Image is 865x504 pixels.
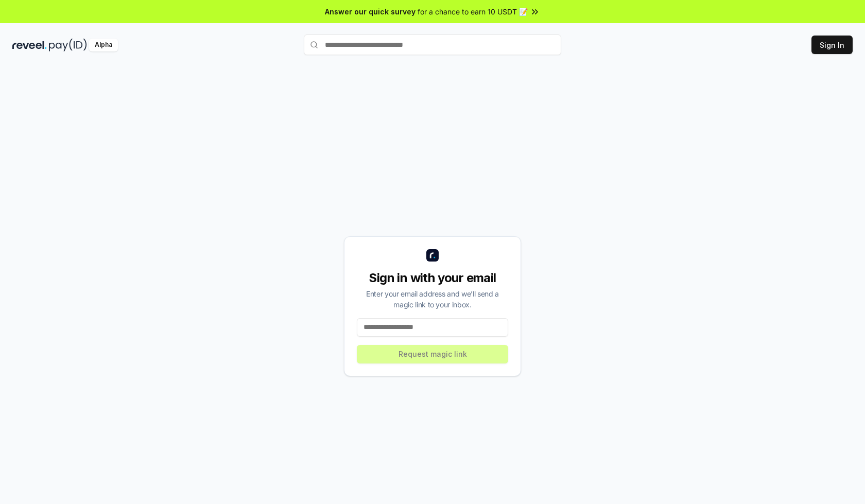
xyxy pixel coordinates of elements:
[49,39,87,51] img: pay_id
[357,270,508,286] div: Sign in with your email
[357,288,508,310] div: Enter your email address and we’ll send a magic link to your inbox.
[325,6,416,17] span: Answer our quick survey
[418,6,528,17] span: for a chance to earn 10 USDT 📝
[811,36,853,54] button: Sign In
[12,39,47,51] img: reveel_dark
[426,249,439,262] img: logo_small
[89,39,118,51] div: Alpha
